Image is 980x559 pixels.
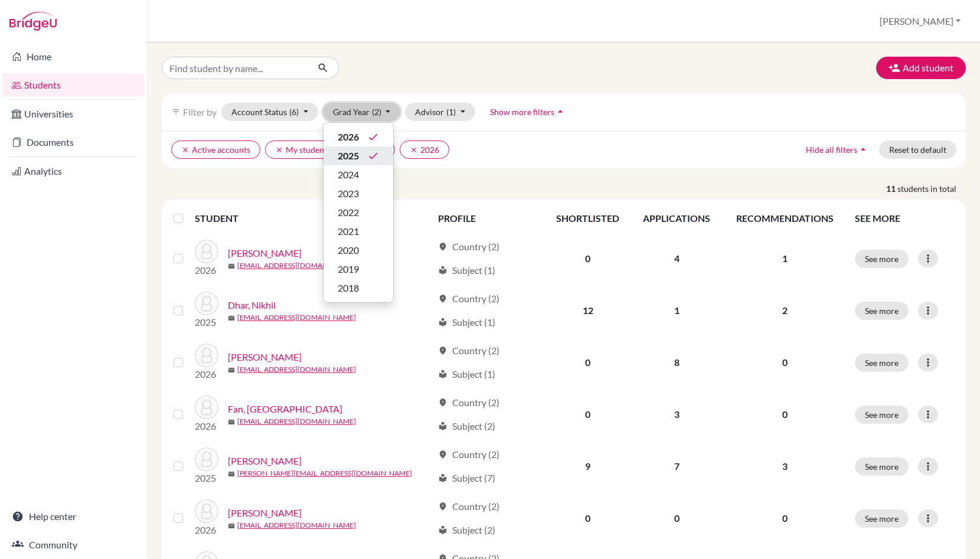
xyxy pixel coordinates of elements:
a: [EMAIL_ADDRESS][DOMAIN_NAME] [237,416,356,427]
p: 0 [730,407,841,421]
td: 0 [631,492,723,544]
img: Martin, Theo [195,499,218,523]
td: 4 [631,233,723,285]
p: 2026 [195,523,218,537]
th: SHORTLISTED [544,204,631,233]
span: mail [228,263,235,270]
button: 2021 [324,222,393,241]
a: [PERSON_NAME] [228,454,302,468]
p: 2026 [195,263,218,277]
button: See more [855,406,909,424]
span: local_library [438,370,447,379]
button: 2019 [324,260,393,279]
th: SEE MORE [848,204,961,233]
i: clear [410,146,418,154]
button: clearActive accounts [171,140,260,159]
td: 9 [544,440,631,492]
span: Show more filters [490,107,554,117]
a: Dhar, Nikhil [228,298,276,312]
span: location_on [438,450,447,459]
td: 8 [631,336,723,388]
button: Advisor(1) [405,103,475,121]
p: 2025 [195,471,218,485]
div: Country (2) [438,395,499,410]
button: 2018 [324,279,393,298]
span: location_on [438,502,447,511]
span: mail [228,315,235,322]
a: [PERSON_NAME] [228,506,302,520]
button: Reset to default [879,140,956,159]
span: (6) [289,107,299,117]
div: Country (2) [438,499,499,514]
i: arrow_drop_up [857,143,869,155]
p: 2026 [195,367,218,381]
button: Hide all filtersarrow_drop_up [796,140,879,159]
div: Country (2) [438,344,499,358]
span: 2024 [338,168,359,182]
span: mail [228,367,235,374]
a: [PERSON_NAME] [228,246,302,260]
span: 2020 [338,243,359,257]
a: Universities [2,102,145,126]
span: Hide all filters [806,145,857,155]
p: 2026 [195,419,218,433]
td: 0 [544,233,631,285]
button: See more [855,302,909,320]
div: Subject (7) [438,471,495,485]
button: See more [855,354,909,372]
td: 0 [544,492,631,544]
td: 7 [631,440,723,492]
p: 0 [730,511,841,525]
span: 2019 [338,262,359,276]
button: Account Status(6) [221,103,318,121]
span: students in total [897,182,966,195]
i: clear [275,146,283,154]
button: 2026done [324,128,393,146]
th: STUDENT [195,204,431,233]
span: (1) [446,107,456,117]
strong: 11 [886,182,897,195]
div: Subject (1) [438,367,495,381]
p: 2025 [195,315,218,329]
a: Community [2,533,145,557]
a: Home [2,45,145,68]
a: [PERSON_NAME] [228,350,302,364]
p: 2 [730,303,841,318]
button: See more [855,457,909,476]
span: local_library [438,421,447,431]
a: Documents [2,130,145,154]
a: [PERSON_NAME][EMAIL_ADDRESS][DOMAIN_NAME] [237,468,412,479]
div: Subject (2) [438,523,495,537]
span: 2021 [338,224,359,238]
a: [EMAIL_ADDRESS][DOMAIN_NAME] [237,520,356,531]
td: 12 [544,285,631,336]
button: clearMy students [265,140,341,159]
span: location_on [438,398,447,407]
span: 2026 [338,130,359,144]
button: Show more filtersarrow_drop_up [480,103,576,121]
i: arrow_drop_up [554,106,566,117]
span: (2) [372,107,381,117]
div: Country (2) [438,447,499,462]
button: 2020 [324,241,393,260]
span: local_library [438,473,447,483]
td: 0 [544,336,631,388]
a: [EMAIL_ADDRESS][DOMAIN_NAME] [237,260,356,271]
input: Find student by name... [162,57,308,79]
div: Subject (1) [438,263,495,277]
button: See more [855,509,909,528]
i: clear [181,146,190,154]
th: PROFILE [431,204,544,233]
span: 2023 [338,187,359,201]
span: location_on [438,242,447,251]
span: Filter by [183,106,217,117]
div: Subject (1) [438,315,495,329]
span: 2022 [338,205,359,220]
td: 0 [544,388,631,440]
button: 2024 [324,165,393,184]
a: Students [2,73,145,97]
div: Grad Year(2) [323,122,394,303]
button: Grad Year(2) [323,103,401,121]
i: done [367,150,379,162]
div: Subject (2) [438,419,495,433]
